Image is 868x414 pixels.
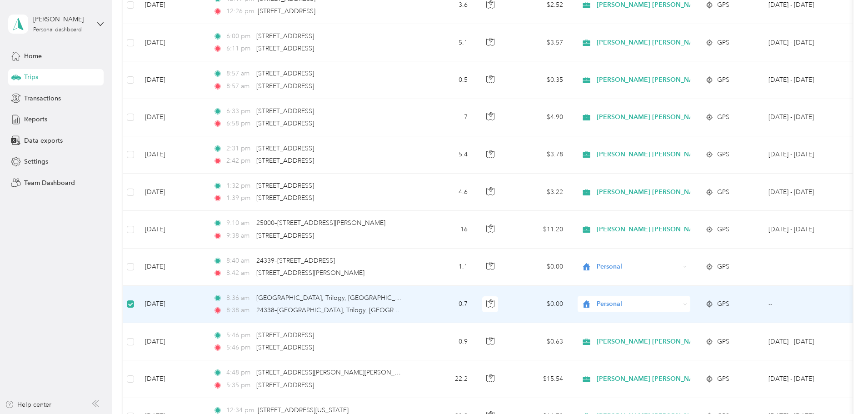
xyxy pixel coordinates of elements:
span: 5:46 pm [226,330,252,340]
td: -- [761,249,844,286]
span: Reports [24,115,47,124]
span: [PERSON_NAME] [PERSON_NAME] Family Agency [597,187,751,197]
span: [STREET_ADDRESS] [256,381,314,389]
td: 0.5 [415,61,475,99]
span: 9:38 am [226,231,252,241]
span: [PERSON_NAME] [PERSON_NAME] Family Agency [597,224,751,234]
span: GPS [717,337,729,347]
td: Sep 16 - 30, 2025 [761,136,844,174]
span: GPS [717,262,729,272]
td: -- [761,286,844,323]
span: Personal [597,262,680,272]
td: [DATE] [138,360,206,398]
span: Transactions [24,94,61,103]
span: [PERSON_NAME] [PERSON_NAME] Family Agency [597,374,751,384]
span: 12:26 pm [226,6,254,16]
td: 7 [415,99,475,136]
td: Sep 16 - 30, 2025 [761,360,844,398]
td: $0.35 [507,61,570,99]
span: 25000–[STREET_ADDRESS][PERSON_NAME] [256,219,385,227]
span: [STREET_ADDRESS] [256,32,314,40]
span: GPS [717,224,729,234]
span: GPS [717,299,729,309]
td: 0.7 [415,286,475,323]
td: [DATE] [138,174,206,211]
span: [STREET_ADDRESS] [256,107,314,115]
span: 6:11 pm [226,44,252,54]
td: [DATE] [138,211,206,248]
span: GPS [717,374,729,384]
span: [GEOGRAPHIC_DATA], Trilogy, [GEOGRAPHIC_DATA], [GEOGRAPHIC_DATA] [256,294,483,302]
span: Data exports [24,136,63,145]
span: [STREET_ADDRESS] [256,145,314,152]
span: [STREET_ADDRESS] [256,82,314,90]
td: [DATE] [138,286,206,323]
span: Settings [24,157,48,166]
td: $4.90 [507,99,570,136]
span: 24339–[STREET_ADDRESS] [256,257,335,264]
td: Sep 16 - 30, 2025 [761,174,844,211]
span: 24338–[GEOGRAPHIC_DATA], Trilogy, [GEOGRAPHIC_DATA], [GEOGRAPHIC_DATA] [256,306,504,314]
button: Help center [5,400,51,409]
span: 8:36 am [226,293,252,303]
span: [PERSON_NAME] [PERSON_NAME] Family Agency [597,38,751,48]
span: GPS [717,38,729,48]
span: 6:00 pm [226,31,252,41]
span: 8:42 am [226,268,252,278]
td: 4.6 [415,174,475,211]
span: GPS [717,75,729,85]
iframe: Everlance-gr Chat Button Frame [817,363,868,414]
span: 8:57 am [226,69,252,79]
td: $11.20 [507,211,570,248]
span: [STREET_ADDRESS] [256,70,314,77]
td: $3.78 [507,136,570,174]
span: 8:40 am [226,256,252,266]
span: [STREET_ADDRESS] [256,331,314,339]
span: [STREET_ADDRESS][PERSON_NAME] [256,269,364,277]
span: 4:48 pm [226,368,252,378]
span: [STREET_ADDRESS] [256,194,314,202]
td: $0.00 [507,249,570,286]
td: [DATE] [138,249,206,286]
span: 2:42 pm [226,156,252,166]
span: Team Dashboard [24,178,75,188]
span: [STREET_ADDRESS] [256,232,314,239]
td: Sep 16 - 30, 2025 [761,323,844,360]
span: Personal [597,299,680,309]
td: Sep 16 - 30, 2025 [761,24,844,61]
td: $3.22 [507,174,570,211]
span: GPS [717,112,729,122]
span: 2:31 pm [226,144,252,154]
span: [STREET_ADDRESS] [256,182,314,190]
td: [DATE] [138,24,206,61]
span: [STREET_ADDRESS] [256,344,314,351]
td: [DATE] [138,136,206,174]
td: [DATE] [138,99,206,136]
span: 6:33 pm [226,106,252,116]
td: $0.63 [507,323,570,360]
td: [DATE] [138,61,206,99]
td: 0.9 [415,323,475,360]
span: Trips [24,72,38,82]
span: 1:32 pm [226,181,252,191]
span: [PERSON_NAME] [PERSON_NAME] Family Agency [597,75,751,85]
td: Sep 16 - 30, 2025 [761,61,844,99]
span: 6:58 pm [226,119,252,129]
div: [PERSON_NAME] [33,15,90,24]
span: 9:10 am [226,218,252,228]
span: [STREET_ADDRESS] [256,45,314,52]
span: [STREET_ADDRESS] [256,120,314,127]
span: 8:38 am [226,305,252,315]
span: [STREET_ADDRESS][PERSON_NAME][PERSON_NAME] [256,369,415,376]
span: [STREET_ADDRESS] [256,157,314,165]
span: 5:35 pm [226,380,252,390]
span: Home [24,51,42,61]
td: 5.1 [415,24,475,61]
span: [STREET_ADDRESS] [258,7,315,15]
span: 5:46 pm [226,343,252,353]
td: Sep 16 - 30, 2025 [761,211,844,248]
span: [STREET_ADDRESS][US_STATE] [258,406,349,414]
span: [PERSON_NAME] [PERSON_NAME] Family Agency [597,112,751,122]
td: $0.00 [507,286,570,323]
